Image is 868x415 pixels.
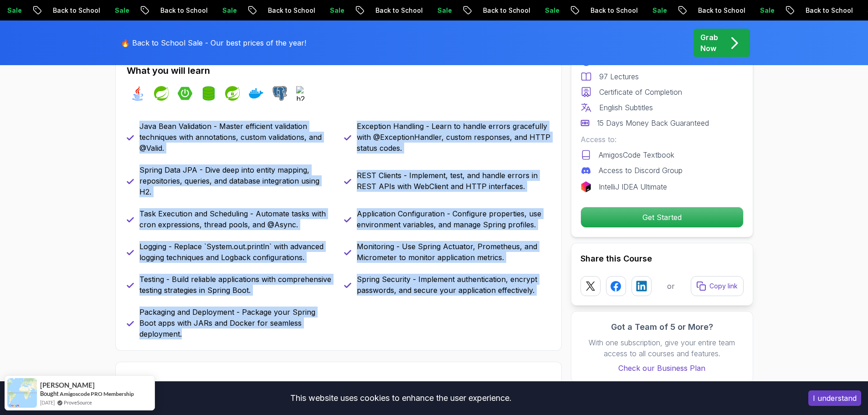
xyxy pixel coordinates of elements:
[60,390,134,398] a: Amigoscode PRO Membership
[272,86,287,101] img: postgres logo
[667,281,675,292] p: or
[357,241,550,263] p: Monitoring - Use Spring Actuator, Prometheus, and Micrometer to monitor application metrics.
[139,164,333,197] p: Spring Data JPA - Dive deep into entity mapping, repositories, queries, and database integration ...
[178,86,192,101] img: spring-boot logo
[121,37,306,48] p: 🔥 Back to School Sale - Our best prices of the year!
[357,208,550,230] p: Application Configuration - Configure properties, use environment variables, and manage Spring pr...
[597,118,709,128] p: 15 Days Money Back Guaranteed
[139,121,333,154] p: Java Bean Validation - Master efficient validation techniques with annotations, custom validation...
[225,86,240,101] img: spring-security logo
[589,6,618,15] p: Sale
[599,181,667,192] p: IntelliJ IDEA Ultimate
[127,64,550,77] h2: What you will learn
[40,390,59,397] span: Bought
[357,274,550,296] p: Spring Security - Implement authentication, encrypt passwords, and secure your application effect...
[599,165,683,176] p: Access to Discord Group
[249,86,263,101] img: docker logo
[139,208,333,230] p: Task Execution and Scheduling - Automate tasks with cron expressions, thread pools, and @Async.
[357,170,550,192] p: REST Clients - Implement, test, and handle errors in REST APIs with WebClient and HTTP interfaces.
[527,6,589,15] p: Back to School
[599,71,639,82] p: 97 Lectures
[580,207,744,228] button: Get Started
[599,149,674,160] p: AmigosCode Textbook
[581,207,743,227] p: Get Started
[139,274,333,296] p: Testing - Build reliable applications with comprehensive testing strategies in Spring Boot.
[481,6,510,15] p: Sale
[97,6,159,15] p: Back to School
[201,86,216,101] img: spring-data-jpa logo
[709,282,738,291] p: Copy link
[419,6,481,15] p: Back to School
[40,381,95,389] span: [PERSON_NAME]
[7,378,37,408] img: provesource social proof notification image
[580,134,744,145] p: Access to:
[580,337,744,359] p: With one subscription, give your entire team access to all courses and features.
[599,102,653,113] p: English Subtitles
[374,6,403,15] p: Sale
[599,87,682,97] p: Certificate of Completion
[312,6,374,15] p: Back to School
[64,399,92,406] a: ProveSource
[139,307,333,339] p: Packaging and Deployment - Package your Spring Boot apps with JARs and Docker for seamless deploy...
[139,241,333,263] p: Logging - Replace `System.out.println` with advanced logging techniques and Logback configurations.
[130,86,145,101] img: java logo
[266,6,295,15] p: Sale
[804,6,833,15] p: Sale
[580,321,744,333] h3: Got a Team of 5 or More?
[580,181,591,192] img: jetbrains logo
[159,6,188,15] p: Sale
[808,390,861,406] button: Accept cookies
[7,388,795,408] div: This website uses cookies to enhance the user experience.
[691,276,744,296] button: Copy link
[296,86,311,101] img: h2 logo
[580,363,744,374] a: Check our Business Plan
[357,121,550,154] p: Exception Handling - Learn to handle errors gracefully with @ExceptionHandler, custom responses, ...
[742,6,804,15] p: Back to School
[700,32,718,54] p: Grab Now
[580,252,744,265] h2: Share this Course
[634,6,696,15] p: Back to School
[154,86,169,101] img: spring logo
[696,6,725,15] p: Sale
[51,6,80,15] p: Sale
[204,6,266,15] p: Back to School
[40,399,55,406] span: [DATE]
